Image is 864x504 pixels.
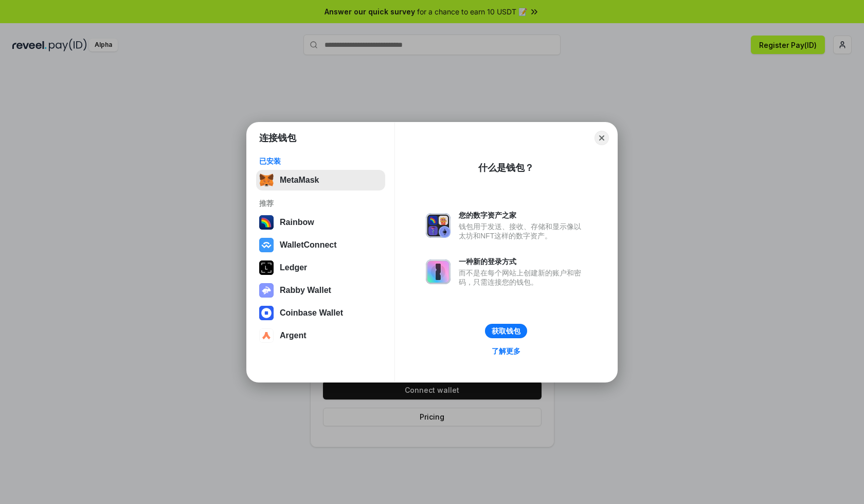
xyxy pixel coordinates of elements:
[280,331,307,340] div: Argent
[459,257,586,266] div: 一种新的登录方式
[492,326,520,336] div: 获取钱包
[259,215,274,230] img: svg+xml,%3Csvg%20width%3D%22120%22%20height%3D%22120%22%20viewBox%3D%220%200%20120%20120%22%20fil...
[280,286,331,295] div: Rabby Wallet
[256,325,385,346] button: Argent
[259,306,274,320] img: svg+xml,%3Csvg%20width%3D%2228%22%20height%3D%2228%22%20viewBox%3D%220%200%2028%2028%22%20fill%3D...
[485,344,527,358] a: 了解更多
[256,257,385,278] button: Ledger
[280,176,319,185] div: MetaMask
[426,259,451,284] img: svg+xml,%3Csvg%20xmlns%3D%22http%3A%2F%2Fwww.w3.org%2F2000%2Fsvg%22%20fill%3D%22none%22%20viewBox...
[259,157,382,166] div: 已安装
[256,303,385,323] button: Coinbase Wallet
[280,218,314,227] div: Rainbow
[459,211,586,220] div: 您的数字资产之家
[259,132,296,144] h1: 连接钱包
[485,324,527,338] button: 获取钱包
[256,212,385,233] button: Rainbow
[259,283,274,298] img: svg+xml,%3Csvg%20xmlns%3D%22http%3A%2F%2Fwww.w3.org%2F2000%2Fsvg%22%20fill%3D%22none%22%20viewBox...
[256,235,385,255] button: WalletConnect
[459,268,586,287] div: 而不是在每个网站上创建新的账户和密码，只需连接您的钱包。
[280,240,337,250] div: WalletConnect
[259,328,274,343] img: svg+xml,%3Csvg%20width%3D%2228%22%20height%3D%2228%22%20viewBox%3D%220%200%2028%2028%22%20fill%3D...
[478,162,534,174] div: 什么是钱包？
[280,263,307,272] div: Ledger
[459,222,586,240] div: 钱包用于发送、接收、存储和显示像以太坊和NFT这样的数字资产。
[280,308,343,318] div: Coinbase Wallet
[256,280,385,301] button: Rabby Wallet
[426,213,451,238] img: svg+xml,%3Csvg%20xmlns%3D%22http%3A%2F%2Fwww.w3.org%2F2000%2Fsvg%22%20fill%3D%22none%22%20viewBox...
[256,170,385,190] button: MetaMask
[595,131,609,145] button: Close
[259,199,382,208] div: 推荐
[259,238,274,252] img: svg+xml,%3Csvg%20width%3D%2228%22%20height%3D%2228%22%20viewBox%3D%220%200%2028%2028%22%20fill%3D...
[259,260,274,275] img: svg+xml,%3Csvg%20xmlns%3D%22http%3A%2F%2Fwww.w3.org%2F2000%2Fsvg%22%20width%3D%2228%22%20height%3...
[492,346,520,356] div: 了解更多
[259,173,274,187] img: svg+xml,%3Csvg%20fill%3D%22none%22%20height%3D%2233%22%20viewBox%3D%220%200%2035%2033%22%20width%...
